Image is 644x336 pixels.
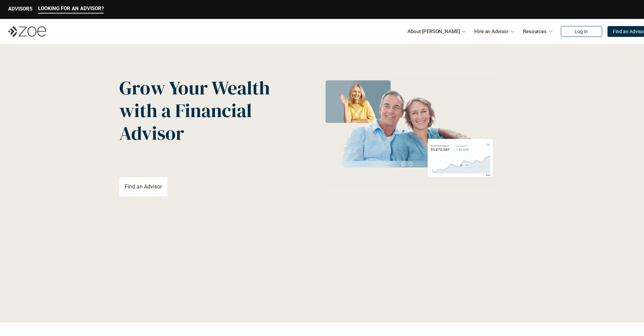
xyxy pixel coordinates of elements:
p: You deserve an advisor you can trust. [PERSON_NAME], hire, and invest with vetted, fiduciary, fin... [119,153,294,169]
p: Resources [523,26,547,37]
p: About [PERSON_NAME] [407,26,460,37]
p: Log In [575,29,588,35]
p: LOOKING FOR AN ADVISOR? [38,5,104,12]
a: Find an Advisor [119,177,167,196]
span: with a Financial Advisor [119,97,256,146]
p: Hire an Advisor [474,26,508,37]
p: Find an Advisor [125,183,162,190]
p: ADVISORS [8,6,32,12]
a: Log In [561,26,602,37]
span: Grow Your Wealth [119,75,270,101]
p: Loremipsum: *DolOrsi Ametconsecte adi Eli Seddoeius tem inc utlaboreet. Dol 4129 MagNaal Enimadmi... [16,266,628,290]
em: The information in the visuals above is for illustrative purposes only and does not represent an ... [315,191,503,195]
